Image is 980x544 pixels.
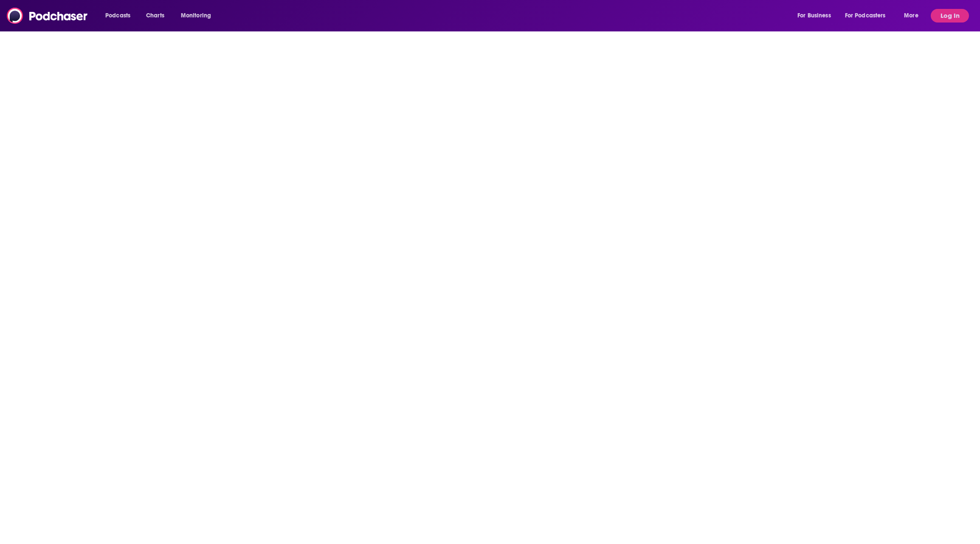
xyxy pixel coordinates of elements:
button: open menu [791,9,842,23]
span: For Business [797,10,831,22]
button: open menu [898,9,929,23]
span: Monitoring [181,10,211,22]
img: Podchaser - Follow, Share and Rate Podcasts [7,8,88,24]
span: Charts [146,10,164,22]
button: open menu [99,9,141,23]
a: Charts [141,9,169,23]
button: open menu [175,9,222,23]
span: More [904,10,918,22]
button: Log In [931,9,969,23]
span: For Podcasters [845,10,886,22]
button: open menu [839,9,898,23]
span: Podcasts [105,10,130,22]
